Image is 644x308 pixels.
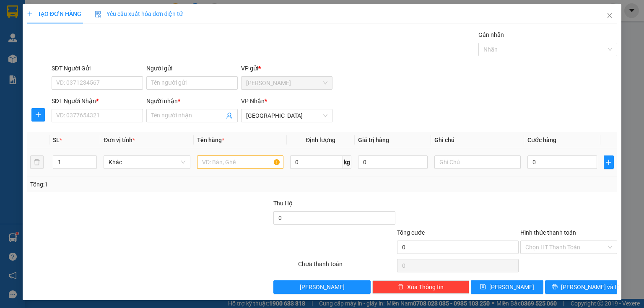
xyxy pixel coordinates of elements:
img: icon [95,11,101,18]
span: [PERSON_NAME] [300,282,345,292]
span: [PERSON_NAME] [489,282,534,292]
button: delete [30,155,44,169]
div: Chưa thanh toán [297,259,396,274]
span: [PERSON_NAME] và In [561,282,620,292]
div: SĐT Người Nhận [52,96,143,106]
button: plus [604,155,614,169]
span: TẠO ĐƠN HÀNG [27,10,81,17]
span: Yêu cầu xuất hóa đơn điện tử [95,10,183,17]
span: printer [552,284,558,290]
input: 0 [358,155,428,169]
span: plus [27,11,33,17]
span: Xóa Thông tin [407,282,444,292]
button: Close [598,4,621,28]
span: kg [343,155,351,169]
div: Người nhận [146,96,238,106]
label: Hình thức thanh toán [520,229,576,236]
span: Sài Gòn [246,109,327,122]
span: close [606,12,613,19]
span: Phan Rang [246,77,327,89]
span: Tên hàng [197,137,224,143]
span: Khác [109,156,185,168]
button: deleteXóa Thông tin [372,280,469,294]
span: SL [53,137,60,143]
input: Ghi Chú [434,155,521,169]
span: plus [604,159,613,166]
span: Tổng cước [397,229,425,236]
span: Đơn vị tính [104,137,135,143]
button: [PERSON_NAME] [273,280,370,294]
th: Ghi chú [431,132,524,148]
span: VP Nhận [241,98,265,104]
div: VP gửi [241,64,332,73]
span: user-add [226,112,233,119]
span: Giá trị hàng [358,137,389,143]
label: Gán nhãn [478,31,504,38]
div: Người gửi [146,64,238,73]
span: Định lượng [306,137,335,143]
span: Thu Hộ [273,200,293,207]
span: Cước hàng [527,137,556,143]
span: delete [398,284,404,290]
div: Tổng: 1 [30,180,249,189]
span: save [480,284,486,290]
div: SĐT Người Gửi [52,64,143,73]
input: VD: Bàn, Ghế [197,155,283,169]
button: plus [31,108,45,122]
button: save[PERSON_NAME] [471,280,543,294]
span: plus [32,111,44,118]
button: printer[PERSON_NAME] và In [545,280,618,294]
